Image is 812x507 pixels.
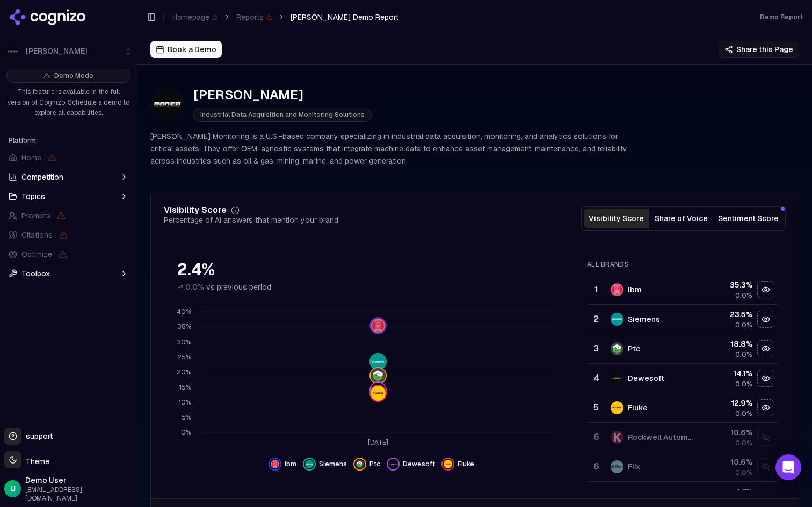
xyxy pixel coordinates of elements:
[588,423,777,452] tr: 6rockwell automationRockwell Automation10.6%0.0%Show rockwell automation data
[444,460,452,468] img: fluke
[757,370,774,387] button: Hide dewesoft data
[584,209,649,228] button: Visibility Score
[735,409,752,418] span: 0.0%
[177,260,565,280] div: 2.4%
[21,230,53,240] span: Citations
[735,468,752,477] span: 0.0%
[150,41,222,58] button: Book a Demo
[719,41,799,58] button: Share this Page
[592,431,600,444] div: 6
[387,458,435,471] button: Hide dewesoft data
[704,339,752,349] div: 18.8 %
[611,283,624,296] img: ibm
[6,87,130,119] p: This feature is available in the full version of Cognizo. Schedule a demo to explore all capabili...
[588,364,777,393] tr: 4dewesoftDewesoft14.1%0.0%Hide dewesoft data
[21,172,63,182] span: Competition
[588,305,777,334] tr: 2siemensSiemens23.5%0.0%Hide siemens data
[628,284,642,295] div: Ibm
[757,281,774,298] button: Hide ibm data
[193,86,372,104] div: [PERSON_NAME]
[206,282,271,292] span: vs previous period
[458,460,474,468] span: Fluke
[760,13,803,21] div: Demo Report
[704,398,752,408] div: 12.9 %
[757,399,774,416] button: Hide fluke data
[178,323,191,332] tspan: 35%
[21,431,53,442] span: support
[181,429,191,437] tspan: 0%
[611,431,624,444] img: rockwell automation
[193,108,372,122] span: Industrial Data Acquisition and Monitoring Solutions
[757,458,774,475] button: Show fiix data
[371,386,386,401] img: fluke
[303,458,347,471] button: Hide siemens data
[757,429,774,446] button: Show rockwell automation data
[21,191,45,202] span: Topics
[285,460,296,468] span: Ibm
[611,460,624,473] img: fiix
[775,454,801,480] div: Open Intercom Messenger
[403,460,435,468] span: Dewesoft
[757,311,774,328] button: Hide siemens data
[592,460,600,473] div: 6
[177,368,191,377] tspan: 20%
[628,402,648,413] div: Fluke
[150,130,632,167] p: [PERSON_NAME] Monitoring is a U.S.-based company specializing in industrial data acquisition, mon...
[177,338,191,347] tspan: 30%
[628,461,641,472] div: Fiix
[182,413,191,422] tspan: 5%
[25,486,133,503] span: [EMAIL_ADDRESS][DOMAIN_NAME]
[172,12,398,23] nav: breadcrumb
[588,275,777,305] tr: 1ibmIbm35.3%0.0%Hide ibm data
[389,460,397,468] img: dewesoft
[305,460,314,468] img: siemens
[368,438,388,447] tspan: [DATE]
[150,87,185,121] img: Monico
[164,215,338,225] div: Percentage of AI answers that mention your brand
[185,282,204,292] span: 0.0%
[319,460,347,468] span: Siemens
[21,268,50,279] span: Toolbox
[628,343,640,354] div: Ptc
[735,291,752,300] span: 0.0%
[592,372,600,385] div: 4
[714,209,783,228] button: Sentiment Score
[371,319,386,334] img: ibm
[611,342,624,355] img: ptc
[441,458,474,471] button: Hide fluke data
[164,206,227,215] div: Visibility Score
[757,340,774,357] button: Hide ptc data
[757,488,774,505] button: Show bently nevada data
[704,486,752,497] div: 4.7 %
[592,342,600,355] div: 3
[704,368,752,379] div: 14.1 %
[704,427,752,438] div: 10.6 %
[371,383,386,398] img: dewesoft
[611,401,624,414] img: fluke
[25,475,133,486] span: Demo User
[735,350,752,359] span: 0.0%
[4,265,133,282] button: Toolbox
[735,321,752,329] span: 0.0%
[369,460,380,468] span: Ptc
[4,132,133,149] div: Platform
[21,249,52,260] span: Optimize
[177,353,191,362] tspan: 25%
[628,432,695,443] div: Rockwell Automation
[269,458,296,471] button: Hide ibm data
[21,457,49,466] span: Theme
[704,309,752,320] div: 23.5 %
[704,280,752,290] div: 35.3 %
[588,393,777,423] tr: 5flukeFluke12.9%0.0%Hide fluke data
[371,368,386,383] img: ptc
[236,12,272,23] span: Reports
[54,71,93,80] span: Demo Mode
[353,458,380,471] button: Hide ptc data
[4,168,133,186] button: Competition
[172,12,218,23] span: Homepage
[649,209,714,228] button: Share of Voice
[592,401,600,414] div: 5
[611,313,624,326] img: siemens
[611,372,624,385] img: dewesoft
[177,308,191,317] tspan: 40%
